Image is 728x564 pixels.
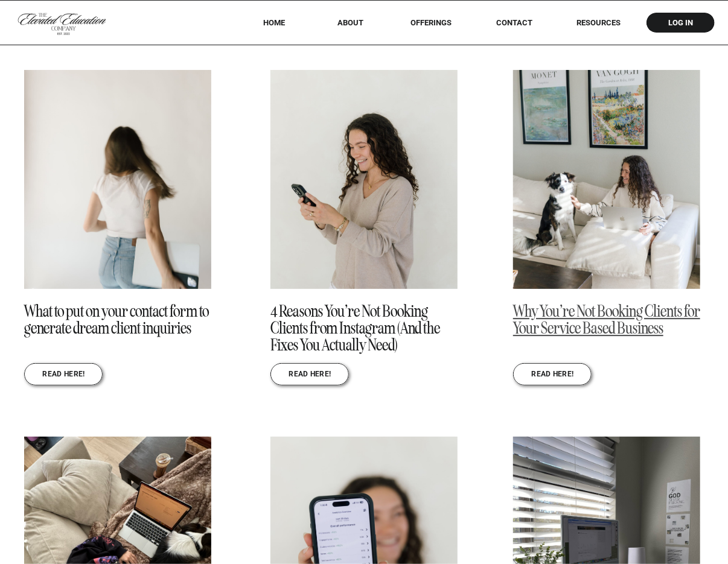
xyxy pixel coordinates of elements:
[329,18,372,27] a: About
[102,14,647,34] p: Grab your coffee because you just found your free new business library!
[270,301,440,355] a: 4 Reasons You’re Not Booking Clients from Instagram (And the Fixes You Actually Need)
[247,18,301,27] a: HOME
[289,370,331,379] a: REad here!
[657,18,704,27] a: log in
[560,18,637,27] a: RESOURCES
[531,370,574,379] a: REad here!
[42,370,85,379] a: REad here!
[24,70,211,289] a: What to put on your contact form to generate dream client inquiries
[270,70,458,289] img: Girl holding phone smiling looking at Instagram growth ideas
[24,301,209,338] a: What to put on your contact form to generate dream client inquiries
[488,18,541,27] a: Contact
[513,301,700,338] a: Why You’re Not Booking Clients for Your Service Based Business
[513,70,700,289] img: Woman sitting on a couch petting her dog while working from home on her laptop
[394,18,469,27] a: offerings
